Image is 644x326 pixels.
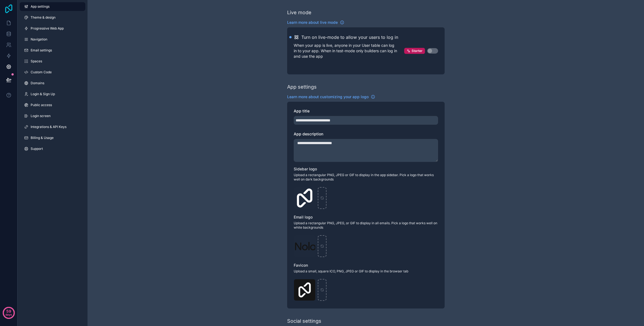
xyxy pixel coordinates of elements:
span: Domains [31,81,44,85]
a: Email settings [20,46,85,55]
a: Navigation [20,35,85,44]
a: Learn more about customizing your app logo [287,94,375,100]
p: When your app is live, anyone in your User table can log in to your app. When in test-mode only b... [294,43,404,59]
span: Login & Sign Up [31,92,55,96]
span: Email logo [294,215,313,219]
a: Learn more about live mode [287,20,344,25]
div: Social settings [287,317,321,325]
a: Public access [20,101,85,109]
span: Integrations & API Keys [31,125,66,129]
a: Progressive Web App [20,24,85,33]
span: Favicon [294,263,308,267]
p: days [5,311,12,318]
div: App settings [287,83,317,91]
div: Live mode [287,9,311,16]
a: Integrations & API Keys [20,123,85,131]
h2: Turn on live-mode to allow your users to log in [301,34,398,40]
span: Public access [31,103,52,107]
span: Progressive Web App [31,26,64,31]
span: Upload a rectangular PNG, JPEG, or GIF to display in all emails. Pick a logo that works well on w... [294,221,438,230]
a: Login screen [20,112,85,120]
span: Navigation [31,37,47,42]
span: Email settings [31,48,52,53]
span: Theme & design [31,15,56,20]
a: Custom Code [20,68,85,77]
a: Domains [20,79,85,88]
span: Upload a rectangular PNG, JPEG or GIF to display in the app sidebar. Pick a logo that works well ... [294,173,438,182]
span: App settings [31,4,49,9]
span: Learn more about customizing your app logo [287,94,369,100]
span: Learn more about live mode [287,20,338,25]
span: Support [31,147,43,151]
span: App description [294,132,323,136]
span: Login screen [31,114,51,118]
span: Spaces [31,59,42,63]
span: Sidebar logo [294,167,317,171]
p: 59 [6,308,11,314]
a: Spaces [20,57,85,66]
span: Custom Code [31,70,52,74]
span: App title [294,109,310,113]
a: Support [20,144,85,153]
a: Login & Sign Up [20,90,85,98]
span: Billing & Usage [31,136,54,140]
span: Upload a small, square ICO, PNG, JPEG or GIF to display in the browser tab [294,269,438,273]
span: Starter [412,49,422,53]
a: Theme & design [20,13,85,22]
a: Billing & Usage [20,133,85,142]
a: App settings [20,2,85,11]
